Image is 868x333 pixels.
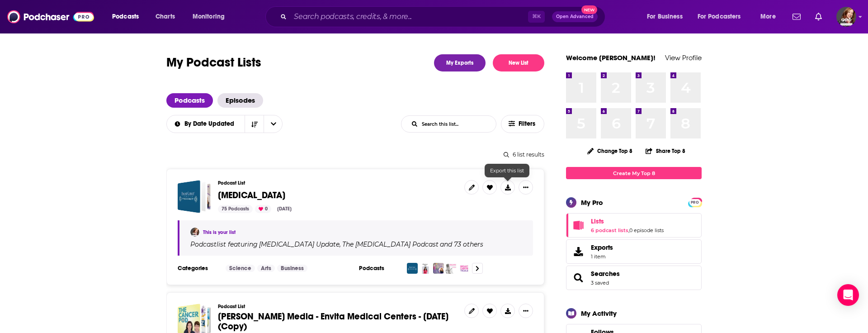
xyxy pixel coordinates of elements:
span: For Business [647,10,683,23]
p: and 73 others [440,240,483,248]
a: Podcasts [166,93,213,108]
img: User Profile [836,7,856,27]
div: 0 [255,205,271,213]
button: open menu [641,10,694,24]
a: The [MEDICAL_DATA] Podcast [341,241,439,248]
a: [MEDICAL_DATA] Update [258,241,340,248]
img: Breast Cancer Trials [459,263,470,274]
a: Show notifications dropdown [811,9,826,24]
div: Search podcasts, credits, & more... [274,6,614,27]
button: Change Top 8 [582,145,638,157]
a: Exports [566,239,702,264]
a: Business [277,265,307,272]
button: Filters [501,115,544,133]
button: New List [493,54,544,71]
span: 1 item [591,253,613,260]
span: Logged in as pamelastevensmedia [836,7,856,27]
span: Lists [591,217,604,225]
button: open menu [166,121,245,127]
input: Search podcasts, credits, & more... [290,10,528,24]
button: Show More Button [519,180,533,195]
a: This is your list [203,229,236,235]
a: Charts [150,10,180,24]
span: , [340,240,341,248]
h3: Podcast List [218,180,457,186]
img: Pamela Stevens Media [190,228,199,237]
span: Searches [566,266,702,290]
div: Export this list [485,164,529,177]
button: Show More Button [519,304,533,318]
a: My Exports [434,54,486,71]
a: Episodes [217,93,263,108]
button: Show profile menu [836,7,856,27]
span: By Date Updated [184,121,237,127]
div: My Pro [581,198,603,207]
a: Lists [591,217,664,225]
img: Breast Cancer Update [407,263,418,274]
button: Share Top 8 [645,142,686,160]
img: Breast Cancer Conversations [446,263,457,274]
a: Lists [569,219,587,232]
span: Exports [591,243,613,252]
div: Podcast list featuring [190,240,522,248]
a: Welcome [PERSON_NAME]! [566,53,656,62]
h2: Choose List sort [166,115,283,133]
h3: Podcast List [218,304,457,309]
span: ⌘ K [528,11,545,23]
a: Searches [569,271,587,284]
span: Charts [156,10,175,23]
div: 6 list results [166,151,544,158]
div: Open Intercom Messenger [837,284,859,306]
button: open menu [186,10,236,24]
h1: My Podcast Lists [166,54,261,71]
h3: Categories [178,265,218,272]
a: View Profile [665,53,702,62]
a: PRO [689,199,700,205]
h3: Podcasts [359,265,400,272]
a: Breast Cancer [178,180,211,213]
a: 3 saved [591,280,609,286]
span: Lists [566,213,702,238]
span: PRO [689,199,700,206]
img: The Breast Cancer Podcast [420,263,431,274]
img: Breast Cancer Conqueror Podcast [433,263,444,274]
img: Podchaser - Follow, Share and Rate Podcasts [7,8,94,25]
a: Create My Top 8 [566,167,702,179]
h4: The [MEDICAL_DATA] Podcast [342,241,439,248]
span: [MEDICAL_DATA] [218,190,285,201]
span: Podcasts [112,10,139,23]
button: open menu [754,10,787,24]
h4: [MEDICAL_DATA] Update [259,241,340,248]
span: New [581,5,598,14]
span: [PERSON_NAME] Media - Envita Medical Centers - [DATE] (Copy) [218,311,448,332]
a: [PERSON_NAME] Media - Envita Medical Centers - [DATE] (Copy) [218,312,457,332]
button: Open AdvancedNew [552,11,598,22]
div: 75 Podcasts [218,205,253,213]
span: Filters [519,121,537,127]
button: open menu [106,10,151,24]
a: [MEDICAL_DATA] [218,190,285,200]
button: open menu [264,115,283,133]
span: More [760,10,776,23]
a: Science [226,265,255,272]
button: open menu [692,10,754,24]
span: Open Advanced [556,14,594,19]
span: , [628,227,629,233]
a: Show notifications dropdown [789,9,804,24]
a: Searches [591,270,620,278]
a: 0 episode lists [629,227,664,233]
div: My Activity [581,309,617,318]
div: [DATE] [274,205,295,213]
button: Sort Direction [245,115,264,133]
span: For Podcasters [698,10,741,23]
a: Arts [257,265,275,272]
span: Monitoring [193,10,225,23]
a: 6 podcast lists [591,227,628,233]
